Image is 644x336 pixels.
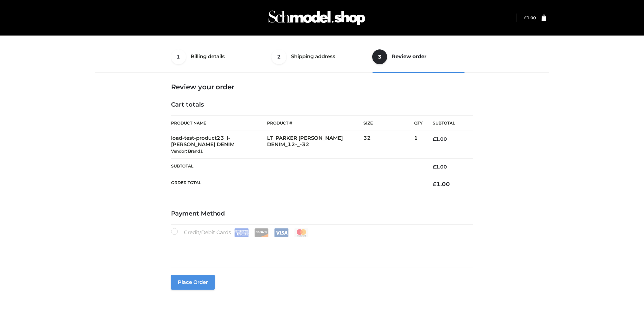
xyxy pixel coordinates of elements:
[433,136,447,142] bdi: 1.00
[267,131,363,158] td: LT_PARKER [PERSON_NAME] DENIM_12-_-32
[524,15,536,20] a: £1.00
[171,101,473,109] h4: Cart totals
[267,115,363,131] th: Product #
[524,15,527,20] span: £
[423,116,473,131] th: Subtotal
[254,228,269,237] img: Discover
[414,115,423,131] th: Qty
[363,116,411,131] th: Size
[171,83,473,91] h3: Review your order
[433,136,436,142] span: £
[433,181,450,187] bdi: 1.00
[171,275,215,290] button: Place order
[414,131,423,158] td: 1
[171,175,423,193] th: Order Total
[171,149,203,154] small: Vendor: Brand1
[433,164,436,170] span: £
[234,228,249,237] img: Amex
[363,131,414,158] td: 32
[274,228,289,237] img: Visa
[171,131,267,158] td: load-test-product23_l-[PERSON_NAME] DENIM
[266,4,367,31] img: Schmodel Admin 964
[171,158,423,175] th: Subtotal
[433,181,436,187] span: £
[433,164,447,170] bdi: 1.00
[171,228,309,237] label: Credit/Debit Cards
[294,228,309,237] img: Mastercard
[524,15,536,20] bdi: 1.00
[170,236,472,261] iframe: Secure payment input frame
[171,210,473,218] h4: Payment Method
[171,115,267,131] th: Product Name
